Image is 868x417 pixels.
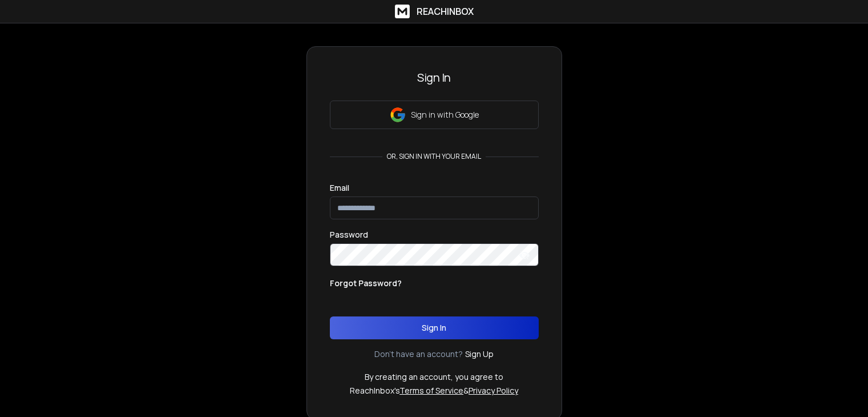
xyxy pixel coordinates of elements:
h3: Sign In [330,70,539,86]
a: Sign Up [465,348,494,360]
p: Don't have an account? [374,348,463,360]
p: or, sign in with your email [382,152,486,161]
p: Forgot Password? [330,278,402,289]
p: ReachInbox's & [350,385,518,396]
a: Terms of Service [399,385,463,396]
label: Email [330,184,349,192]
p: Sign in with Google [411,109,479,121]
h1: ReachInbox [417,5,474,18]
a: ReachInbox [395,5,474,18]
a: Privacy Policy [469,385,518,396]
button: Sign In [330,316,539,339]
p: By creating an account, you agree to [365,371,503,383]
button: Sign in with Google [330,101,539,129]
label: Password [330,231,368,239]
